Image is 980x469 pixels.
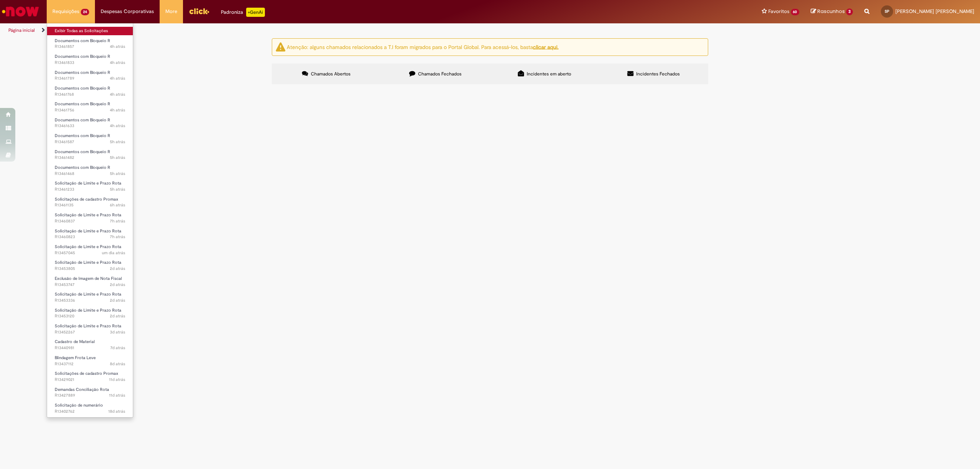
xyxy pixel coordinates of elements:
[108,409,125,414] span: 18d atrás
[110,345,125,351] span: 7d atrás
[47,369,133,384] a: Aberto R13429021 : Solicitações de cadastro Promax
[55,149,110,155] span: Documentos com Bloqueio R
[55,171,125,177] span: R13461468
[533,43,559,50] a: clicar aqui.
[110,202,125,208] span: 6h atrás
[110,44,125,49] span: 4h atrás
[47,306,133,320] a: Aberto R13453120 : Solicitação de Limite e Prazo Rota
[110,171,125,176] time: 29/08/2025 10:25:51
[895,8,974,15] span: [PERSON_NAME] [PERSON_NAME]
[110,361,125,367] span: 8d atrás
[102,250,125,256] time: 28/08/2025 11:14:39
[527,71,571,77] span: Incidentes em aberto
[109,377,125,382] time: 19/08/2025 14:53:09
[110,361,125,367] time: 21/08/2025 15:43:16
[55,355,96,361] span: Blindagem Frota Leve
[55,107,125,113] span: R13461756
[110,123,125,129] time: 29/08/2025 10:49:46
[55,54,110,59] span: Documentos com Bloqueio R
[110,123,125,129] span: 4h atrás
[47,84,133,98] a: Aberto R13461768 : Documentos com Bloqueio R
[110,297,125,303] time: 27/08/2025 15:52:46
[47,116,133,130] a: Aberto R13461633 : Documentos com Bloqueio R
[55,234,125,240] span: R13460823
[55,133,110,139] span: Documentos com Bloqueio R
[55,202,125,208] span: R13461135
[55,339,95,345] span: Cadastro de Material
[55,260,121,265] span: Solicitação de Limite e Prazo Rota
[885,9,889,14] span: SP
[47,37,133,51] a: Aberto R13461857 : Documentos com Bloqueio R
[55,329,125,335] span: R13452267
[47,100,133,114] a: Aberto R13461756 : Documentos com Bloqueio R
[110,92,125,97] span: 4h atrás
[55,75,125,82] span: R13461789
[221,8,265,17] div: Padroniza
[110,218,125,224] span: 7h atrás
[110,266,125,271] span: 2d atrás
[110,266,125,271] time: 27/08/2025 17:05:23
[110,345,125,351] time: 22/08/2025 16:59:58
[811,8,853,15] a: Rascunhos
[55,196,118,202] span: Solicitações de cadastro Promax
[55,307,121,313] span: Solicitação de Limite e Prazo Rota
[47,23,133,418] ul: Requisições
[47,52,133,67] a: Aberto R13461833 : Documentos com Bloqueio R
[189,5,209,17] img: click_logo_yellow_360x200.png
[55,165,110,170] span: Documentos com Bloqueio R
[55,409,125,415] span: R13402762
[110,107,125,113] time: 29/08/2025 11:10:11
[311,71,351,77] span: Chamados Abertos
[109,392,125,398] time: 19/08/2025 11:02:04
[47,322,133,336] a: Aberto R13452267 : Solicitação de Limite e Prazo Rota
[110,75,125,81] span: 4h atrás
[101,8,154,15] span: Despesas Corporativas
[47,227,133,241] a: Aberto R13460823 : Solicitação de Limite e Prazo Rota
[55,44,125,50] span: R13461857
[55,291,121,297] span: Solicitação de Limite e Prazo Rota
[55,392,125,399] span: R13427889
[6,23,648,38] ul: Trilhas de página
[47,338,133,352] a: Aberto R13440981 : Cadastro de Material
[55,276,122,281] span: Exclusão de Imagem de Nota Fiscal
[55,180,121,186] span: Solicitação de Limite e Prazo Rota
[110,218,125,224] time: 29/08/2025 08:47:54
[55,402,103,408] span: Solicitação de numerário
[55,244,121,250] span: Solicitação de Limite e Prazo Rota
[768,8,789,15] span: Favoritos
[110,155,125,160] span: 5h atrás
[110,107,125,113] span: 4h atrás
[55,323,121,329] span: Solicitação de Limite e Prazo Rota
[418,71,462,77] span: Chamados Fechados
[110,139,125,145] span: 5h atrás
[110,171,125,176] span: 5h atrás
[110,44,125,49] time: 29/08/2025 11:27:04
[47,69,133,83] a: Aberto R13461789 : Documentos com Bloqueio R
[846,8,853,15] span: 3
[110,234,125,240] time: 29/08/2025 08:44:36
[246,8,265,17] p: +GenAi
[55,101,110,107] span: Documentos com Bloqueio R
[55,345,125,351] span: R13440981
[55,282,125,288] span: R13453747
[55,70,110,75] span: Documentos com Bloqueio R
[47,148,133,162] a: Aberto R13461482 : Documentos com Bloqueio R
[55,139,125,145] span: R13461587
[108,409,125,414] time: 12/08/2025 11:42:37
[110,313,125,319] span: 2d atrás
[110,313,125,319] time: 27/08/2025 15:22:35
[110,329,125,335] time: 27/08/2025 12:45:23
[1,4,40,19] img: ServiceNow
[52,8,79,15] span: Requisições
[47,386,133,400] a: Aberto R13427889 : Demandas Conciliação Rota
[55,250,125,256] span: R13457045
[110,92,125,97] time: 29/08/2025 11:12:41
[55,212,121,218] span: Solicitação de Limite e Prazo Rota
[55,123,125,129] span: R13461633
[55,377,125,383] span: R13429021
[110,202,125,208] time: 29/08/2025 09:37:41
[55,186,125,193] span: R13461233
[55,60,125,66] span: R13461833
[110,186,125,192] time: 29/08/2025 09:54:05
[636,71,680,77] span: Incidentes Fechados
